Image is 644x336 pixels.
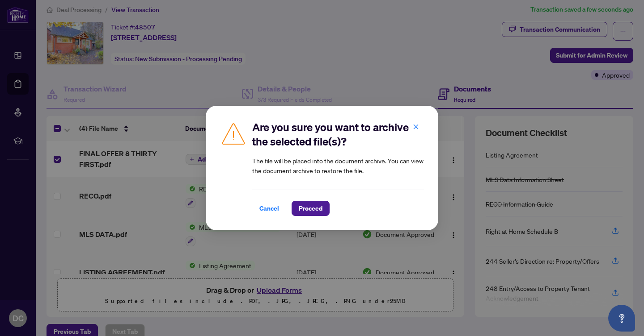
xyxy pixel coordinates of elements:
[220,120,247,147] img: Caution Icon
[252,156,424,175] article: The file will be placed into the document archive. You can view the document archive to restore t...
[292,201,330,216] button: Proceed
[413,124,419,130] span: close
[259,201,279,216] span: Cancel
[608,305,635,332] button: Open asap
[299,201,322,216] span: Proceed
[252,201,286,216] button: Cancel
[252,120,424,149] h2: Are you sure you want to archive the selected file(s)?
